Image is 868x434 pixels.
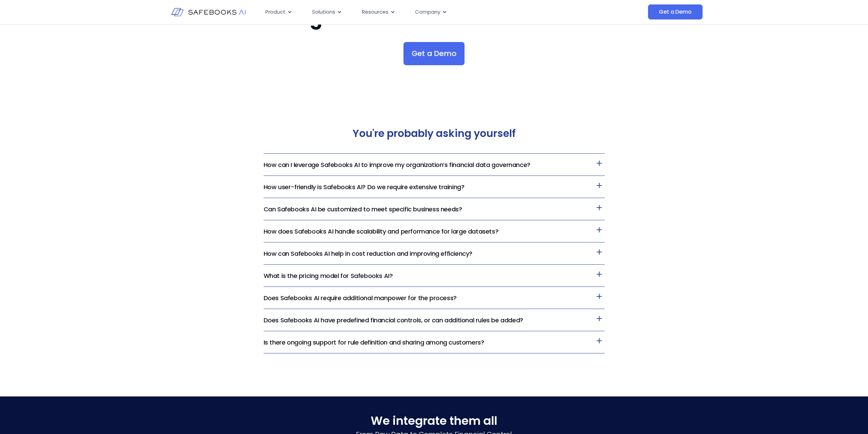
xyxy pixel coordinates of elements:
h3: Can Safebooks AI be customized to meet specific business needs? [264,198,605,220]
a: Is there ongoing support for rule definition and sharing among customers? [264,338,484,347]
span: Get a Demo [659,9,691,15]
a: How does Safebooks AI handle scalability and performance for large datasets? [264,227,499,236]
a: How can Safebooks AI help in cost reduction and improving efficiency? [264,249,472,258]
div: Menu Toggle [260,5,580,19]
h3: How does Safebooks AI handle scalability and performance for large datasets? [264,220,605,242]
a: Does Safebooks AI require additional manpower for the process? [264,294,457,302]
h3: What is the pricing model for Safebooks AI? [264,265,605,287]
span: Solutions [312,8,335,16]
a: Does Safebooks AI have predefined financial controls, or can additional rules be added? [264,316,523,324]
h3: Does Safebooks AI require additional manpower for the process? [264,287,605,309]
span: Company [415,8,440,16]
h3: Is there ongoing support for rule definition and sharing among customers? [264,331,605,353]
a: How user-friendly is Safebooks AI? Do we require extensive training? [264,183,465,191]
a: How can I leverage Safebooks AI to improve my organization’s financial data governance? [264,160,530,169]
h3: How user-friendly is Safebooks AI? Do we require extensive training? [264,176,605,198]
h3: How can Safebooks AI help in cost reduction and improving efficiency? [264,242,605,265]
h3: Does Safebooks AI have predefined financial controls, or can additional rules be added? [264,309,605,331]
a: Can Safebooks AI be customized to meet specific business needs? [264,205,462,213]
h2: You're probably asking yourself [264,127,605,140]
span: Product [265,8,285,16]
a: What is the pricing model for Safebooks AI? [264,271,393,280]
span: Resources [362,8,388,16]
a: Get a Demo [648,4,702,19]
span: Get a Demo [412,50,456,57]
a: Get a Demo [403,42,464,65]
nav: Menu [260,5,580,19]
h3: How can I leverage Safebooks AI to improve my organization’s financial data governance? [264,154,605,176]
